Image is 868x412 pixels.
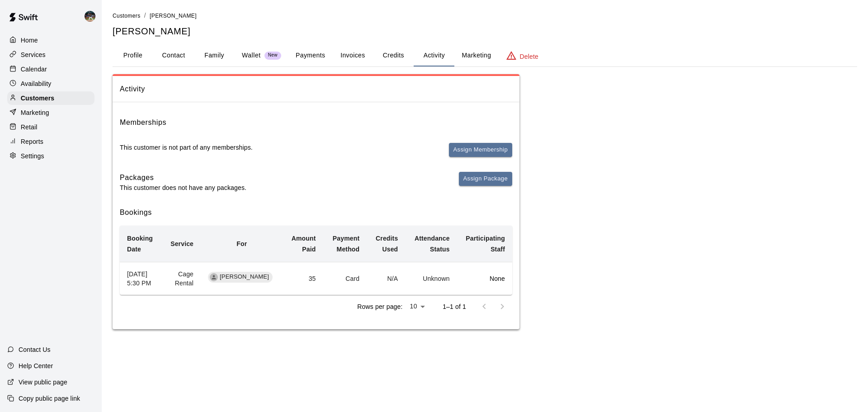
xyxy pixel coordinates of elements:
td: 35 [283,262,323,295]
button: Assign Membership [449,143,512,157]
p: Availability [21,79,52,88]
li: / [144,11,146,20]
th: [DATE] 5:30 PM [120,262,162,295]
a: Marketing [7,106,94,119]
b: Payment Method [333,235,359,253]
div: Heidi Ricketts [210,273,218,281]
p: Copy public page link [19,394,80,403]
button: Family [194,45,235,66]
p: 1–1 of 1 [443,302,466,311]
div: basic tabs example [113,45,857,66]
div: Nolan Gilbert [83,7,102,25]
a: Retail [7,120,94,134]
b: Service [170,240,193,247]
a: Availability [7,77,94,90]
nav: breadcrumb [113,11,857,21]
span: [PERSON_NAME] [150,13,197,19]
a: Services [7,48,94,62]
p: Home [21,36,38,45]
h6: Memberships [120,117,166,128]
b: Participating Staff [466,235,505,253]
button: Invoices [332,45,373,66]
button: Marketing [454,45,498,66]
p: Services [21,50,46,59]
h5: [PERSON_NAME] [113,25,857,38]
a: Customers [113,12,141,19]
span: [PERSON_NAME] [216,273,273,281]
td: Cage Rental [162,262,201,295]
p: Customers [21,94,54,103]
p: This customer is not part of any memberships. [120,143,253,152]
button: Credits [373,45,414,66]
span: Customers [113,13,141,19]
p: Wallet [242,51,261,60]
p: Rows per page: [357,302,402,311]
h6: Bookings [120,207,512,218]
a: Calendar [7,62,94,76]
p: Settings [21,152,44,161]
b: Credits Used [376,235,398,253]
p: Calendar [21,65,47,74]
button: Contact [153,45,194,66]
img: Nolan Gilbert [85,11,95,22]
p: None [464,274,505,283]
b: For [236,240,247,247]
button: Activity [414,45,454,66]
b: Booking Date [127,235,153,253]
p: Help Center [19,361,53,370]
p: View public page [19,378,67,387]
p: Contact Us [19,345,51,354]
a: Customers [7,91,94,105]
td: Card [323,262,367,295]
h6: Packages [120,172,246,184]
td: N/A [367,262,405,295]
div: 10 [406,300,428,313]
table: simple table [120,226,512,295]
b: Attendance Status [415,235,450,253]
a: Settings [7,149,94,163]
p: Retail [21,123,38,132]
a: Home [7,33,94,47]
button: Assign Package [459,172,512,186]
p: Delete [520,52,538,61]
b: Amount Paid [292,235,316,253]
p: Marketing [21,108,49,117]
td: Unknown [405,262,457,295]
span: Activity [120,83,512,95]
button: Profile [113,45,153,66]
a: Reports [7,135,94,148]
span: New [264,52,281,58]
button: Payments [288,45,332,66]
p: This customer does not have any packages. [120,183,246,192]
p: Reports [21,137,43,146]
